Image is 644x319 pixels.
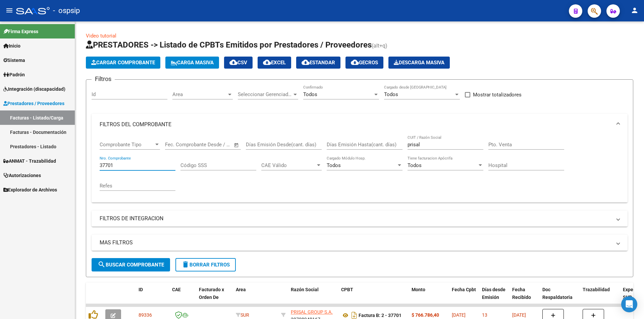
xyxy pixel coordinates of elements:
[169,283,196,312] datatable-header-cell: CAE
[3,71,25,78] span: Padrón
[384,91,398,97] span: Todos
[100,215,611,222] mat-panel-title: FILTROS DE INTEGRACION
[233,283,278,312] datatable-header-cell: Area
[139,287,143,292] span: ID
[139,312,152,318] span: 89336
[409,283,449,312] datatable-header-cell: Monto
[351,58,359,66] mat-icon: cloud_download
[408,162,422,168] span: Todos
[473,91,522,99] span: Mostrar totalizadores
[172,91,227,97] span: Area
[412,287,425,292] span: Monto
[482,287,505,300] span: Días desde Emisión
[540,283,580,312] datatable-header-cell: Doc Respaldatoria
[3,85,65,93] span: Integración (discapacidad)
[509,283,540,312] datatable-header-cell: Fecha Recibido
[3,157,56,165] span: ANMAT - Trazabilidad
[621,296,637,312] div: Open Intercom Messenger
[91,60,155,66] span: Cargar Comprobante
[394,60,444,66] span: Descarga Masiva
[136,283,169,312] datatable-header-cell: ID
[631,6,639,14] mat-icon: person
[345,57,383,69] button: Gecros
[181,260,190,268] mat-icon: delete
[291,309,333,315] span: PRISAL GROUP S.A.
[199,287,224,300] span: Facturado x Orden De
[341,287,353,292] span: CPBT
[92,74,115,84] h3: Filtros
[388,57,450,69] button: Descarga Masiva
[302,60,335,66] span: Estandar
[388,57,450,69] app-download-masive: Descarga masiva de comprobantes (adjuntos)
[92,235,628,251] mat-expansion-panel-header: MAS FILTROS
[236,312,249,318] span: SUR
[338,283,409,312] datatable-header-cell: CPBT
[92,258,170,271] button: Buscar Comprobante
[3,172,41,179] span: Autorizaciones
[261,162,316,168] span: CAE Válido
[100,142,154,148] span: Comprobante Tipo
[351,60,378,66] span: Gecros
[181,262,230,268] span: Borrar Filtros
[452,287,476,292] span: Fecha Cpbt
[198,142,231,148] input: Fecha fin
[583,287,610,292] span: Trazabilidad
[86,33,116,39] a: Video tutorial
[92,135,628,203] div: FILTROS DEL COMPROBANTE
[5,6,13,14] mat-icon: menu
[92,114,628,135] mat-expansion-panel-header: FILTROS DEL COMPROBANTE
[86,40,372,50] span: PRESTADORES -> Listado de CPBTs Emitidos por Prestadores / Proveedores
[86,57,160,69] button: Cargar Comprobante
[512,287,531,300] span: Fecha Recibido
[479,283,509,312] datatable-header-cell: Días desde Emisión
[372,43,387,49] span: (alt+q)
[165,57,219,69] button: Carga Masiva
[98,260,106,268] mat-icon: search
[303,91,317,97] span: Todos
[175,258,236,271] button: Borrar Filtros
[452,312,466,318] span: [DATE]
[172,287,181,292] span: CAE
[327,162,341,168] span: Todos
[229,58,237,66] mat-icon: cloud_download
[263,60,286,66] span: EXCEL
[542,287,573,300] span: Doc Respaldatoria
[53,3,80,18] span: - ospsip
[3,42,20,50] span: Inicio
[3,186,57,193] span: Explorador de Archivos
[224,57,253,69] button: CSV
[100,239,611,246] mat-panel-title: MAS FILTROS
[3,100,64,107] span: Prestadores / Proveedores
[263,58,271,66] mat-icon: cloud_download
[296,57,340,69] button: Estandar
[98,262,164,268] span: Buscar Comprobante
[288,283,338,312] datatable-header-cell: Razón Social
[449,283,479,312] datatable-header-cell: Fecha Cpbt
[171,60,214,66] span: Carga Masiva
[196,283,233,312] datatable-header-cell: Facturado x Orden De
[512,312,526,318] span: [DATE]
[233,141,240,149] button: Open calendar
[482,312,487,318] span: 13
[236,287,246,292] span: Area
[238,91,292,97] span: Seleccionar Gerenciador
[229,60,247,66] span: CSV
[165,142,192,148] input: Fecha inicio
[258,57,291,69] button: EXCEL
[412,312,439,318] strong: $ 766.786,40
[580,283,620,312] datatable-header-cell: Trazabilidad
[100,121,611,128] mat-panel-title: FILTROS DEL COMPROBANTE
[3,28,38,35] span: Firma Express
[291,287,319,292] span: Razón Social
[3,57,25,64] span: Sistema
[359,313,401,318] strong: Factura B: 2 - 37701
[92,211,628,227] mat-expansion-panel-header: FILTROS DE INTEGRACION
[302,58,310,66] mat-icon: cloud_download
